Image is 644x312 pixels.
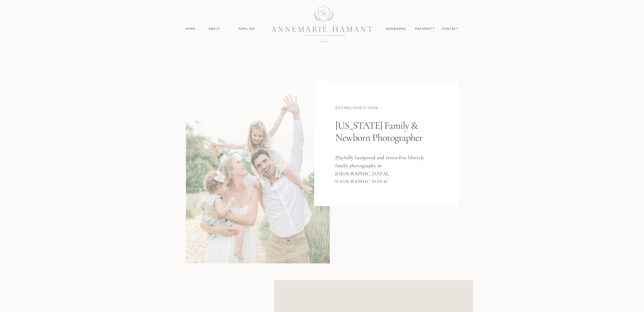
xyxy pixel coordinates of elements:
a: Families [235,27,258,31]
a: MAternity [415,27,434,31]
a: About [207,27,222,31]
a: Newborns [384,27,408,31]
div: established 2008 [335,105,437,112]
a: contact [439,27,461,31]
a: Home [183,27,198,31]
h1: [US_STATE] Family & Newborn Photographer [335,119,435,163]
h3: Playfully (un)posed and stress-free lifestyle family photography in [GEOGRAPHIC_DATA], [GEOGRAPHI... [335,154,430,183]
